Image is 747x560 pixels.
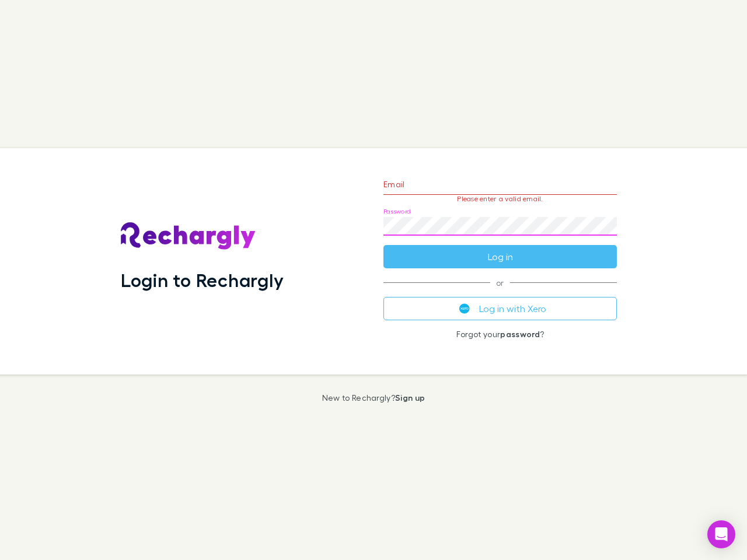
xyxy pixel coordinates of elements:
[121,222,256,250] img: Rechargly's Logo
[121,269,284,291] h1: Login to Rechargly
[707,520,735,548] div: Open Intercom Messenger
[500,329,540,339] a: password
[322,393,425,402] p: New to Rechargly?
[383,330,617,339] p: Forgot your ?
[383,282,617,283] span: or
[383,207,411,216] label: Password
[395,393,425,402] a: Sign up
[383,245,617,268] button: Log in
[383,195,617,203] p: Please enter a valid email.
[459,303,470,314] img: Xero's logo
[383,297,617,320] button: Log in with Xero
